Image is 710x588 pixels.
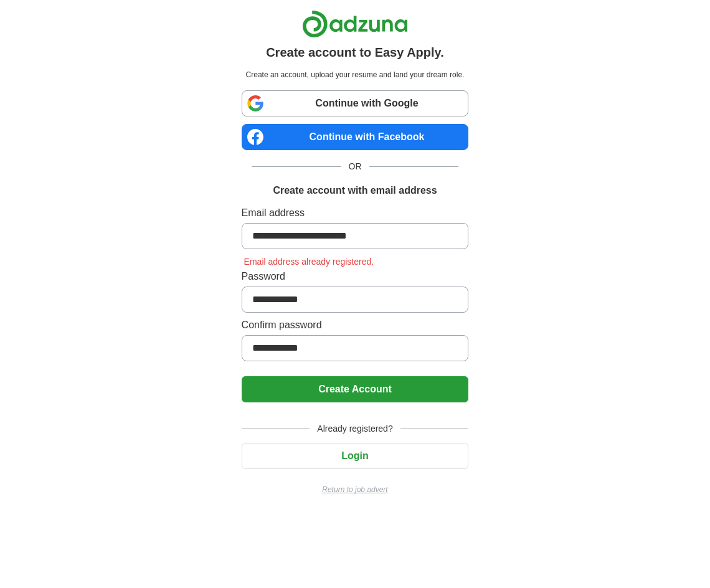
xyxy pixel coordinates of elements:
label: Email address [242,206,469,220]
button: Create Account [242,376,469,402]
span: Email address already registered. [242,257,377,267]
img: Adzuna logo [302,10,408,38]
label: Password [242,269,469,284]
span: OR [341,160,369,173]
a: Login [242,450,469,461]
a: Return to job advert [242,484,469,495]
label: Confirm password [242,318,469,333]
h1: Create account with email address [273,183,437,198]
p: Create an account, upload your resume and land your dream role. [244,69,466,80]
a: Continue with Google [242,90,469,116]
h1: Create account to Easy Apply. [266,43,444,62]
button: Login [242,443,469,469]
a: Continue with Facebook [242,124,469,150]
span: Already registered? [310,422,400,435]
